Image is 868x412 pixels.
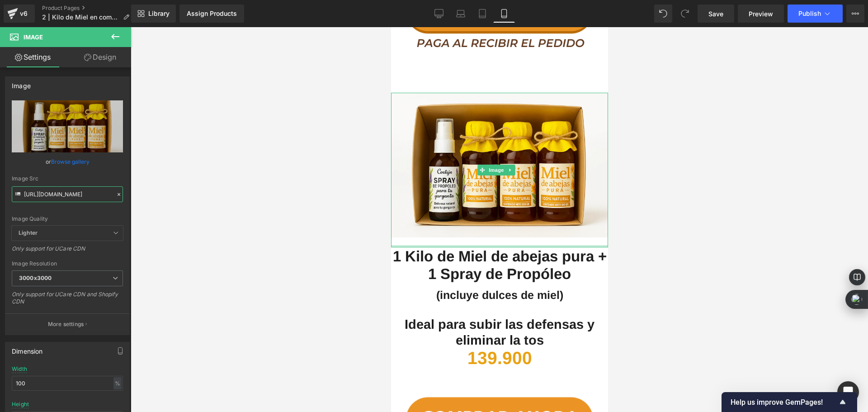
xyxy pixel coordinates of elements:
div: or [12,157,123,166]
a: Product Pages [42,5,137,12]
button: Redo [676,5,694,23]
span: Save [708,9,723,19]
div: % [113,377,122,389]
div: Image [12,77,31,90]
b: 1 Kilo de Miel de abejas pura + 1 Spray de Propóleo [2,221,216,256]
p: More settings [48,320,84,328]
span: Preview [749,9,773,19]
div: Only support for UCare CDN and Shopify CDN [12,291,123,311]
span: Image [24,33,43,41]
div: Image Src [12,175,123,182]
span: Image [96,137,115,148]
button: More settings [5,313,129,335]
a: Browse gallery [51,154,90,170]
b: (incluye dulces de miel) [45,261,172,274]
div: Image Quality [12,216,123,222]
div: Only support for UCare CDN [12,245,123,258]
span: Library [148,9,170,18]
a: Mobile [493,5,515,23]
div: Open Intercom Messenger [837,381,859,403]
div: Width [12,366,27,372]
b: 3000x3000 [19,275,52,281]
button: Show survey - Help us improve GemPages! [731,397,848,407]
input: Link [12,186,123,202]
button: More [846,5,864,23]
b: Lighter [19,229,38,236]
input: auto [12,376,123,391]
a: v6 [4,5,35,23]
a: New Library [131,5,176,23]
a: Expand / Collapse [114,137,124,148]
span: Help us improve GemPages! [731,398,837,407]
a: Design [67,47,133,67]
a: Preview [738,5,784,23]
div: v6 [18,8,29,19]
span: Ideal para subir las defensas y eliminar la tos [14,290,203,320]
button: Publish [788,5,843,23]
div: Image Resolution [12,260,123,267]
a: Tablet [472,5,493,23]
div: Assign Products [187,10,237,17]
div: Height [12,401,29,407]
a: Desktop [428,5,450,23]
span: 2 | Kilo de Miel en combos [42,14,119,21]
div: Dimension [12,342,43,355]
b: 139.900 [76,321,141,341]
a: Laptop [450,5,472,23]
span: Publish [798,10,821,17]
button: Undo [654,5,672,23]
